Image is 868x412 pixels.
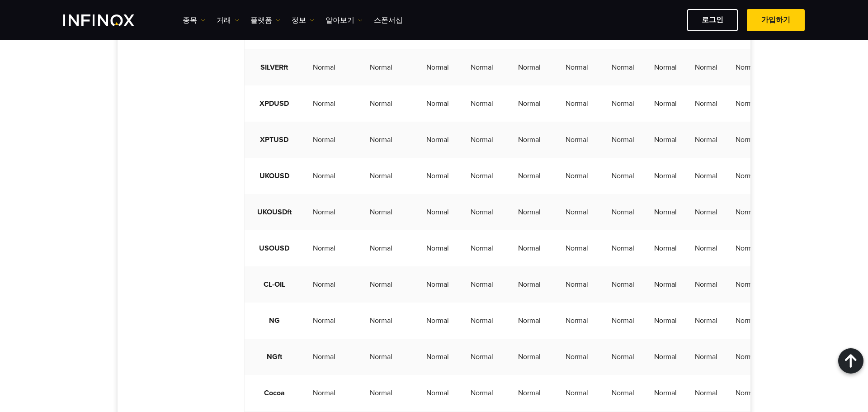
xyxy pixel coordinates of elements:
td: Normal [553,303,600,339]
td: UKOUSDft [245,194,304,230]
td: Normal [304,49,344,85]
td: Normal [344,303,417,339]
td: Normal [600,339,645,375]
td: CL-OIL [245,266,304,303]
a: 거래 [217,15,239,26]
td: Normal [505,49,553,85]
td: Normal [686,49,726,85]
td: Normal [600,230,645,266]
td: Cocoa [245,375,304,411]
td: Normal [645,194,686,230]
td: Normal [458,339,505,375]
td: Normal [686,375,726,411]
td: Normal [645,266,686,303]
td: Normal [417,339,458,375]
td: Normal [645,303,686,339]
td: Normal [458,375,505,411]
td: Normal [417,375,458,411]
td: Normal [304,85,344,122]
a: 가입하기 [747,9,805,31]
td: Normal [344,266,417,303]
td: Normal [304,339,344,375]
td: Normal [553,49,600,85]
td: Normal [726,122,767,158]
td: Normal [686,230,726,266]
td: Normal [458,49,505,85]
td: Normal [458,230,505,266]
a: 로그인 [687,9,738,31]
td: Normal [344,375,417,411]
td: Normal [553,194,600,230]
td: Normal [726,339,767,375]
td: Normal [686,122,726,158]
td: Normal [686,266,726,303]
td: Normal [458,266,505,303]
td: Normal [553,85,600,122]
td: Normal [304,122,344,158]
td: Normal [304,230,344,266]
a: 알아보기 [325,15,363,26]
td: Normal [726,303,767,339]
td: Normal [344,230,417,266]
td: Normal [726,230,767,266]
td: Normal [458,85,505,122]
td: Normal [645,49,686,85]
td: Normal [344,122,417,158]
td: Normal [344,158,417,194]
td: Normal [686,303,726,339]
td: Normal [344,339,417,375]
td: Normal [553,375,600,411]
td: XPTUSD [245,122,304,158]
td: Normal [686,339,726,375]
td: Normal [417,122,458,158]
td: Normal [458,303,505,339]
td: Normal [417,230,458,266]
td: Normal [505,303,553,339]
td: Normal [417,85,458,122]
td: NGft [245,339,304,375]
td: Normal [553,266,600,303]
td: NG [245,303,304,339]
td: Normal [417,49,458,85]
td: Normal [645,158,686,194]
td: Normal [600,303,645,339]
td: Normal [505,194,553,230]
td: Normal [553,158,600,194]
a: 정보 [292,15,314,26]
td: Normal [417,158,458,194]
td: Normal [505,339,553,375]
td: UKOUSD [245,158,304,194]
td: Normal [417,194,458,230]
td: Normal [553,122,600,158]
td: Normal [726,266,767,303]
td: Normal [686,158,726,194]
td: Normal [304,194,344,230]
a: 스폰서십 [374,15,403,26]
td: Normal [304,375,344,411]
td: XPDUSD [245,85,304,122]
a: INFINOX Logo [63,14,156,26]
td: Normal [417,303,458,339]
td: Normal [645,230,686,266]
td: Normal [686,85,726,122]
td: Normal [600,266,645,303]
td: Normal [344,85,417,122]
td: Normal [600,158,645,194]
td: Normal [600,49,645,85]
td: Normal [505,230,553,266]
td: Normal [726,375,767,411]
td: Normal [344,49,417,85]
td: Normal [645,122,686,158]
td: Normal [458,158,505,194]
td: Normal [726,158,767,194]
a: 종목 [183,15,205,26]
td: Normal [458,194,505,230]
td: Normal [304,303,344,339]
td: Normal [505,85,553,122]
td: Normal [553,230,600,266]
td: Normal [505,122,553,158]
td: Normal [458,122,505,158]
td: Normal [686,194,726,230]
td: Normal [417,266,458,303]
td: Normal [505,375,553,411]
